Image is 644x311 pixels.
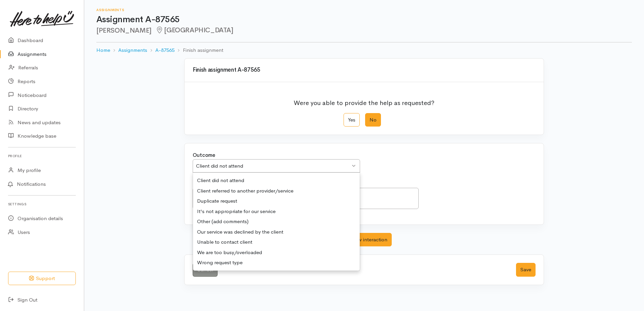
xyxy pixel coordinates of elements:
div: Unable to contact client [193,237,360,247]
div: Client did not attend [193,175,360,186]
button: Support [8,272,76,285]
div: It's not appropriate for our service [193,206,360,217]
button: Save [516,263,536,277]
a: A-87565 [155,46,174,54]
h3: Finish assignment A-87565 [193,67,536,73]
div: Other (add comments) [193,216,360,227]
div: Our service was declined by the client [193,227,360,237]
a: Home [96,46,110,54]
button: Add new interaction [337,233,392,247]
label: No [365,113,381,127]
span: [GEOGRAPHIC_DATA] [156,26,233,34]
div: Client referred to another provider/service [193,186,360,196]
nav: breadcrumb [96,42,632,58]
a: Assignments [118,46,147,54]
h6: Profile [8,151,76,161]
div: Client did not attend [196,162,350,170]
div: Duplicate request [193,196,360,206]
div: We are too busy/overloaded [193,247,360,258]
h6: Settings [8,200,76,209]
div: Wrong request type [193,257,360,268]
li: Finish assignment [174,46,223,54]
label: Yes [344,113,360,127]
h1: Assignment A-87565 [96,15,632,25]
h2: [PERSON_NAME] [96,27,632,34]
p: Were you able to provide the help as requested? [294,94,434,108]
h6: Assignments [96,8,632,12]
label: Outcome [193,151,215,159]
